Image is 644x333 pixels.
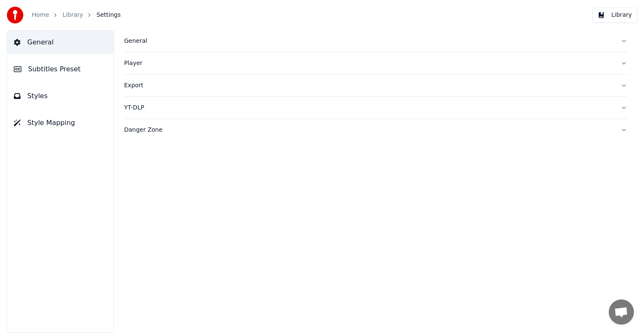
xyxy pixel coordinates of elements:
[96,11,120,19] span: Settings
[124,52,627,74] button: Player
[27,118,75,128] span: Style Mapping
[124,104,614,112] div: YT-DLP
[7,7,23,23] img: youka
[124,97,627,119] button: YT-DLP
[124,81,614,90] div: Export
[124,59,614,68] div: Player
[7,31,114,54] button: General
[7,84,114,108] button: Styles
[124,75,627,96] button: Export
[609,299,634,325] a: Open chat
[32,11,49,19] a: Home
[124,37,614,45] div: General
[27,91,48,101] span: Styles
[592,8,637,23] button: Library
[124,119,627,141] button: Danger Zone
[28,64,80,74] span: Subtitles Preset
[62,11,83,19] a: Library
[7,111,114,135] button: Style Mapping
[27,37,54,47] span: General
[32,11,121,19] nav: breadcrumb
[7,57,114,81] button: Subtitles Preset
[124,30,627,52] button: General
[124,126,614,134] div: Danger Zone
